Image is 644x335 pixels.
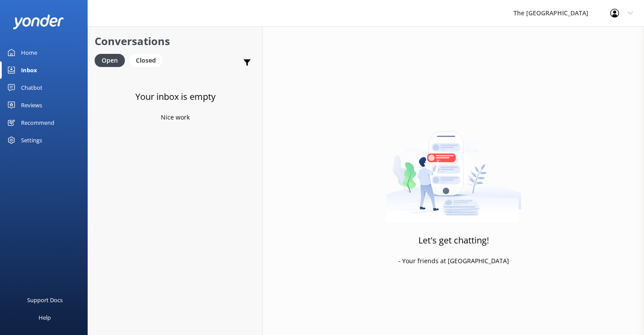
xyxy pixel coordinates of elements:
div: Support Docs [27,291,63,309]
p: - Your friends at [GEOGRAPHIC_DATA] [398,256,509,266]
div: Home [21,44,37,61]
div: Inbox [21,61,37,79]
div: Help [39,309,51,326]
div: Closed [129,54,163,67]
h2: Conversations [95,33,256,49]
div: Reviews [21,96,42,114]
h3: Your inbox is empty [135,90,216,104]
img: artwork of a man stealing a conversation from at giant smartphone [386,113,521,222]
a: Open [95,55,129,65]
div: Recommend [21,114,54,131]
div: Settings [21,131,42,149]
p: Nice work [161,113,190,122]
a: Closed [129,55,167,65]
img: yonder-white-logo.png [13,14,64,29]
div: Chatbot [21,79,42,96]
h3: Let's get chatting! [418,233,489,247]
div: Open [95,54,125,67]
